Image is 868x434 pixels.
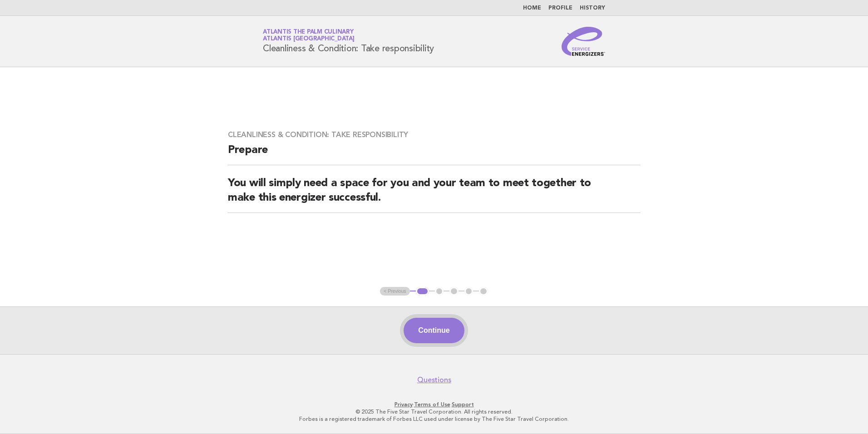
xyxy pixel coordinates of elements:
[156,415,712,423] p: Forbes is a registered trademark of Forbes LLC used under license by The Five Star Travel Corpora...
[228,143,640,165] h2: Prepare
[404,318,464,343] button: Continue
[156,401,712,408] p: · ·
[416,287,429,296] button: 1
[548,5,572,11] a: Profile
[395,401,413,408] a: Privacy
[452,401,474,408] a: Support
[228,130,640,139] h3: Cleanliness & Condition: Take responsibility
[580,5,605,11] a: History
[414,401,450,408] a: Terms of Use
[156,408,712,415] p: © 2025 The Five Star Travel Corporation. All rights reserved.
[263,36,355,42] span: Atlantis [GEOGRAPHIC_DATA]
[263,30,434,53] h1: Cleanliness & Condition: Take responsibility
[228,176,640,213] h2: You will simply need a space for you and your team to meet together to make this energizer succes...
[263,29,355,42] a: Atlantis The Palm CulinaryAtlantis [GEOGRAPHIC_DATA]
[417,375,451,385] a: Questions
[523,5,541,11] a: Home
[562,27,605,56] img: Service Energizers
